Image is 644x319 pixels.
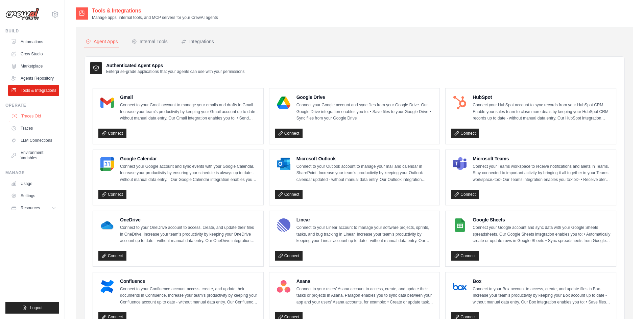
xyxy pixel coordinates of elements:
[92,7,218,15] h2: Tools & Integrations
[8,49,59,59] a: Crew Studio
[296,163,434,183] p: Connect to your Outlook account to manage your mail and calendar in SharePoint. Increase your tea...
[8,147,59,163] a: Environment Variables
[92,15,218,20] p: Manage apps, internal tools, and MCP servers for your CrewAI agents
[5,8,39,21] img: Logo
[277,96,290,109] img: Google Drive Logo
[180,35,215,48] button: Integrations
[120,216,258,223] h4: OneDrive
[100,96,114,109] img: Gmail Logo
[21,205,40,211] span: Resources
[106,69,245,74] p: Enterprise-grade applications that your agents can use with your permissions
[5,28,59,34] div: Build
[296,155,434,162] h4: Microsoft Outlook
[132,38,168,45] div: Internal Tools
[8,123,59,134] a: Traces
[277,157,290,171] img: Microsoft Outlook Logo
[120,286,258,306] p: Connect to your Confluence account access, create, and update their documents in Confluence. Incr...
[130,35,169,48] button: Internal Tools
[277,218,290,232] img: Linear Logo
[473,163,611,183] p: Connect your Teams workspace to receive notifications and alerts in Teams. Stay connected to impo...
[98,129,126,138] a: Connect
[5,170,59,176] div: Manage
[451,251,479,261] a: Connect
[181,38,214,45] div: Integrations
[296,278,434,285] h4: Asana
[30,305,43,311] span: Logout
[453,218,467,232] img: Google Sheets Logo
[453,280,467,293] img: Box Logo
[8,85,59,96] a: Tools & Integrations
[296,94,434,101] h4: Google Drive
[8,203,59,213] button: Resources
[451,129,479,138] a: Connect
[275,190,303,199] a: Connect
[296,286,434,306] p: Connect to your users’ Asana account to access, create, and update their tasks or projects in Asa...
[120,163,258,183] p: Connect your Google account and sync events with your Google Calendar. Increase your productivity...
[120,224,258,244] p: Connect to your OneDrive account to access, create, and update their files in OneDrive. Increase ...
[473,278,611,285] h4: Box
[296,224,434,244] p: Connect to your Linear account to manage your software projects, sprints, tasks, and bug tracking...
[473,224,611,244] p: Connect your Google account and sync data with your Google Sheets spreadsheets. Our Google Sheets...
[473,216,611,223] h4: Google Sheets
[100,280,114,293] img: Confluence Logo
[98,190,126,199] a: Connect
[473,94,611,101] h4: HubSpot
[120,278,258,285] h4: Confluence
[84,35,119,48] button: Agent Apps
[473,155,611,162] h4: Microsoft Teams
[100,157,114,171] img: Google Calendar Logo
[86,38,118,45] div: Agent Apps
[120,155,258,162] h4: Google Calendar
[8,190,59,201] a: Settings
[453,96,467,109] img: HubSpot Logo
[120,94,258,101] h4: Gmail
[5,103,59,108] div: Operate
[275,251,303,261] a: Connect
[8,61,59,72] a: Marketplace
[9,111,60,122] a: Traces Old
[100,218,114,232] img: OneDrive Logo
[120,102,258,122] p: Connect to your Gmail account to manage your emails and drafts in Gmail. Increase your team’s pro...
[277,280,290,293] img: Asana Logo
[8,73,59,84] a: Agents Repository
[296,102,434,122] p: Connect your Google account and sync files from your Google Drive. Our Google Drive integration e...
[5,302,59,314] button: Logout
[296,216,434,223] h4: Linear
[473,286,611,306] p: Connect to your Box account to access, create, and update files in Box. Increase your team’s prod...
[453,157,467,171] img: Microsoft Teams Logo
[275,129,303,138] a: Connect
[473,102,611,122] p: Connect your HubSpot account to sync records from your HubSpot CRM. Enable your sales team to clo...
[98,251,126,261] a: Connect
[8,178,59,189] a: Usage
[8,36,59,47] a: Automations
[106,62,245,69] h3: Authenticated Agent Apps
[8,135,59,146] a: LLM Connections
[451,190,479,199] a: Connect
